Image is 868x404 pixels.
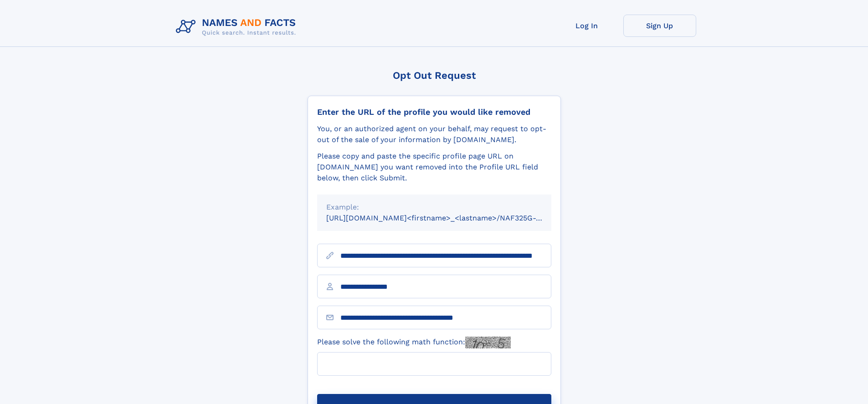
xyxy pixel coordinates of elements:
small: [URL][DOMAIN_NAME]<firstname>_<lastname>/NAF325G-xxxxxxxx [326,214,569,222]
img: Logo Names and Facts [172,15,303,39]
div: You, or an authorized agent on your behalf, may request to opt-out of the sale of your informatio... [317,123,551,145]
a: Log In [550,15,623,37]
div: Example: [326,202,542,213]
div: Opt Out Request [308,70,561,81]
label: Please solve the following math function: [317,337,511,348]
div: Please copy and paste the specific profile page URL on [DOMAIN_NAME] you want removed into the Pr... [317,151,551,184]
div: Enter the URL of the profile you would like removed [317,107,551,117]
a: Sign Up [623,15,696,37]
